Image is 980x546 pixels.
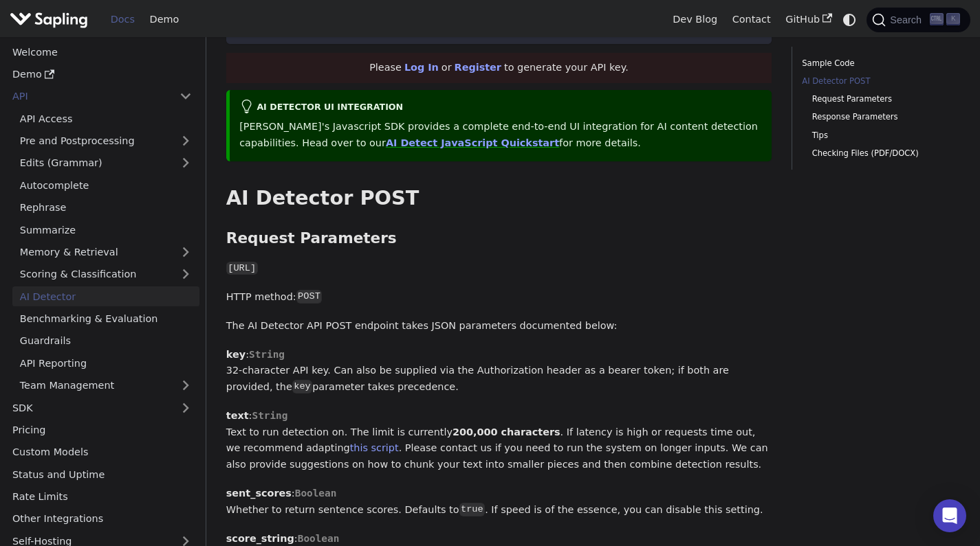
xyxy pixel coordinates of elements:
[886,14,930,25] span: Search
[252,410,287,421] span: String
[455,62,501,73] a: Register
[226,488,292,499] strong: sent_scores
[12,309,199,329] a: Benchmarking & Evaluation
[946,13,960,25] kbd: K
[5,509,199,529] a: Other Integrations
[296,290,323,304] code: POST
[812,129,950,142] a: Tips
[5,65,199,84] a: Demo
[239,119,762,152] p: [PERSON_NAME]'s Javascript SDK provides a complete end-to-end UI integration for AI content detec...
[5,87,172,106] a: API
[249,349,285,360] span: String
[12,198,199,218] a: Rephrase
[239,100,762,116] div: AI Detector UI integration
[10,10,88,30] img: Sapling.ai
[5,487,199,507] a: Rate Limits
[840,10,860,30] button: Switch between dark and light mode (currently system mode)
[172,87,199,106] button: Collapse sidebar category 'API'
[867,8,970,32] button: Search (Ctrl+K)
[12,286,199,306] a: AI Detector
[172,398,199,418] button: Expand sidebar category 'SDK'
[933,499,966,532] div: Open Intercom Messenger
[12,264,199,284] a: Scoring & Classification
[226,53,772,83] div: Please or to generate your API key.
[226,410,249,421] strong: text
[12,131,199,151] a: Pre and Postprocessing
[226,262,258,275] code: [URL]
[802,75,955,88] a: AI Detector POST
[725,9,778,30] a: Contact
[812,147,950,160] a: Checking Files (PDF/DOCX)
[12,109,199,128] a: API Access
[350,442,399,453] a: this script
[226,347,772,396] p: : 32-character API key. Can also be supplied via the Authorization header as a bearer token; if b...
[12,220,199,240] a: Summarize
[5,420,199,440] a: Pricing
[12,175,199,195] a: Autocomplete
[10,10,93,30] a: Sapling.ai
[292,380,312,394] code: key
[802,57,955,70] a: Sample Code
[12,353,199,373] a: API Reporting
[226,229,772,248] h3: Request Parameters
[295,488,337,499] span: Boolean
[226,186,772,211] h2: AI Detector POST
[226,349,246,360] strong: key
[778,9,839,30] a: GitHub
[812,93,950,106] a: Request Parameters
[12,242,199,262] a: Memory & Retrieval
[453,426,560,437] strong: 200,000 characters
[5,442,199,462] a: Custom Models
[386,137,559,148] a: AI Detect JavaScript Quickstart
[5,398,172,418] a: SDK
[404,62,439,73] a: Log In
[5,464,199,484] a: Status and Uptime
[5,42,199,62] a: Welcome
[12,376,199,396] a: Team Management
[812,111,950,124] a: Response Parameters
[226,318,772,334] p: The AI Detector API POST endpoint takes JSON parameters documented below:
[142,9,186,30] a: Demo
[459,503,486,516] code: true
[12,331,199,351] a: Guardrails
[12,153,199,173] a: Edits (Grammar)
[226,289,772,306] p: HTTP method:
[226,486,772,519] p: : Whether to return sentence scores. Defaults to . If speed is of the essence, you can disable th...
[298,533,340,544] span: Boolean
[103,9,142,30] a: Docs
[665,9,724,30] a: Dev Blog
[226,408,772,473] p: : Text to run detection on. The limit is currently . If latency is high or requests time out, we ...
[226,533,294,544] strong: score_string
